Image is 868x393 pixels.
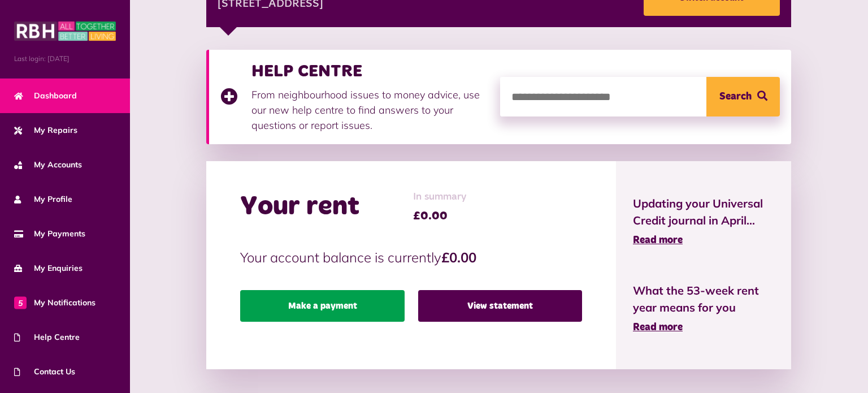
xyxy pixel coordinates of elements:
[633,235,683,245] span: Read more
[633,322,683,332] span: Read more
[240,191,359,223] h2: Your rent
[14,296,27,309] span: 5
[633,282,774,316] span: What the 53-week rent year means for you
[240,247,581,267] p: Your account balance is currently
[441,249,476,266] strong: £0.00
[706,77,780,116] button: Search
[251,61,489,81] h3: HELP CENTRE
[14,297,96,309] span: My Notifications
[14,366,75,378] span: Contact Us
[633,195,774,248] a: Updating your Universal Credit journal in April... Read more
[14,228,85,240] span: My Payments
[413,189,467,205] span: In summary
[633,195,774,229] span: Updating your Universal Credit journal in April...
[633,282,774,335] a: What the 53-week rent year means for you Read more
[719,77,752,116] span: Search
[14,193,72,205] span: My Profile
[240,290,404,322] a: Make a payment
[14,90,77,102] span: Dashboard
[418,290,582,322] a: View statement
[14,20,116,42] img: MyRBH
[14,54,116,64] span: Last login: [DATE]
[413,208,467,224] span: £0.00
[14,331,80,343] span: Help Centre
[14,262,83,274] span: My Enquiries
[14,124,77,136] span: My Repairs
[14,159,82,171] span: My Accounts
[251,87,489,133] p: From neighbourhood issues to money advice, use our new help centre to find answers to your questi...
